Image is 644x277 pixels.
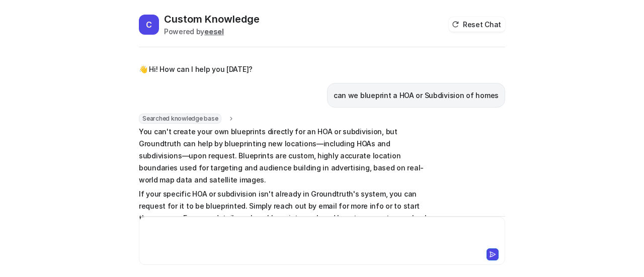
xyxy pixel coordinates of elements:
[164,26,260,37] div: Powered by
[204,27,224,36] b: eesel
[139,126,433,186] p: You can't create your own blueprints directly for an HOA or subdivision, but Groundtruth can help...
[139,15,159,35] span: C
[334,89,499,102] p: can we blueprint a HOA or Subdivision of homes
[139,188,433,236] p: If your specific HOA or subdivision isn't already in Groundtruth's system, you can request for it...
[164,12,260,26] h2: Custom Knowledge
[139,63,253,75] p: 👋 Hi! How can I help you [DATE]?
[449,17,505,32] button: Reset Chat
[139,114,221,124] span: Searched knowledge base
